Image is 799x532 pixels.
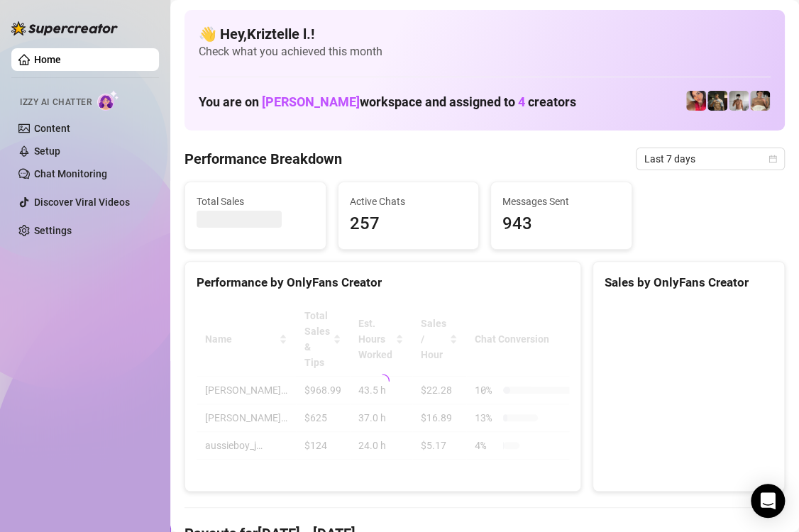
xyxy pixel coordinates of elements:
[751,484,785,518] div: Open Intercom Messenger
[768,155,777,163] span: calendar
[502,211,620,238] span: 943
[20,96,92,109] span: Izzy AI Chatter
[262,94,360,109] span: [PERSON_NAME]
[518,94,525,109] span: 4
[644,148,776,170] span: Last 7 days
[34,168,107,179] a: Chat Monitoring
[34,54,61,65] a: Home
[34,123,70,134] a: Content
[199,24,771,44] h4: 👋 Hey, Kriztelle l. !
[350,211,468,238] span: 257
[34,196,130,208] a: Discover Viral Videos
[97,90,119,111] img: AI Chatter
[502,194,620,209] span: Messages Sent
[199,94,576,110] h1: You are on workspace and assigned to creators
[605,273,773,292] div: Sales by OnlyFans Creator
[34,225,72,236] a: Settings
[34,145,60,157] a: Setup
[686,91,706,111] img: Vanessa
[197,273,569,292] div: Performance by OnlyFans Creator
[184,149,342,169] h4: Performance Breakdown
[375,374,390,388] span: loading
[350,194,468,209] span: Active Chats
[199,44,771,60] span: Check what you achieved this month
[707,91,727,111] img: Tony
[11,21,118,35] img: logo-BBDzfeDw.svg
[197,194,314,209] span: Total Sales
[729,91,749,111] img: aussieboy_j
[750,91,770,111] img: Aussieboy_jfree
